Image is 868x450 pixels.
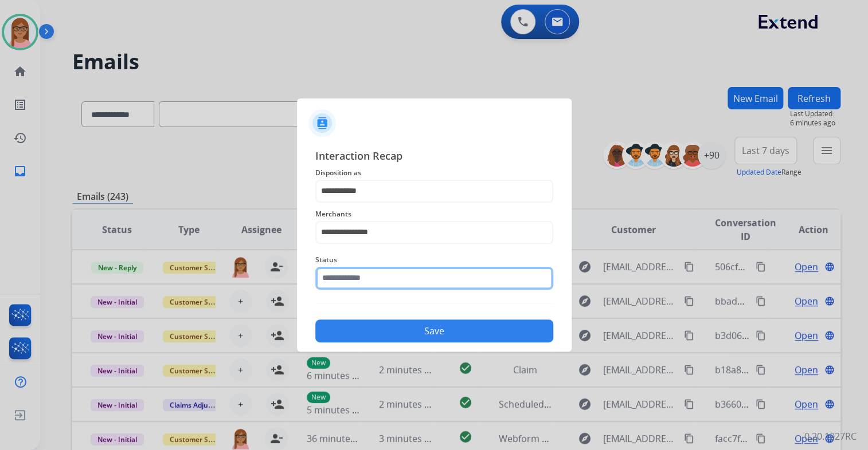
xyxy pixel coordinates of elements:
[315,148,553,166] span: Interaction Recap
[315,253,553,267] span: Status
[315,319,553,342] button: Save
[315,207,553,221] span: Merchants
[308,109,336,137] img: contactIcon
[315,166,553,180] span: Disposition as
[315,303,553,304] img: contact-recap-line.svg
[804,429,857,443] p: 0.20.1027RC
